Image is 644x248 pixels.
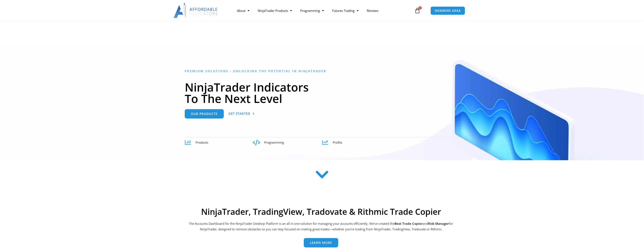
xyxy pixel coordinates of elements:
[185,81,459,104] h1: NinjaTrader Indicators To The Next Level
[428,221,449,226] strong: Risk Manager
[418,6,422,10] span: 0
[233,6,413,15] nav: Menu
[264,140,284,144] span: Programming
[328,6,363,15] a: Futures Trading
[304,238,338,247] a: Learn more
[185,69,459,73] h6: Premium Solutions - Unlocking the Potential in NinjaTrader
[395,221,423,226] b: Best Trade Copier
[408,5,426,17] a: 0
[310,241,332,244] span: Learn more
[196,140,208,144] span: Products
[191,112,218,115] span: Our Products
[296,6,328,15] a: Programming
[185,109,224,119] a: Our Products
[188,221,454,232] p: The Accounts Dashboard for the NinjaTrader Desktop Platform is an all in one solution for managin...
[228,112,250,115] span: Get Started
[174,3,218,18] img: LogoAI | Affordable Indicators – NinjaTrader
[435,9,461,12] span: MEMBERS AREA
[430,6,465,15] a: MEMBERS AREA
[228,109,255,119] a: Get Started
[233,6,254,15] a: About
[188,207,454,217] h2: NinjaTrader, TradingView, Tradovate & Rithmic Trade Copier
[254,6,296,15] a: NinjaTrader Products
[363,6,383,15] a: Reviews
[333,140,342,144] span: Profits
